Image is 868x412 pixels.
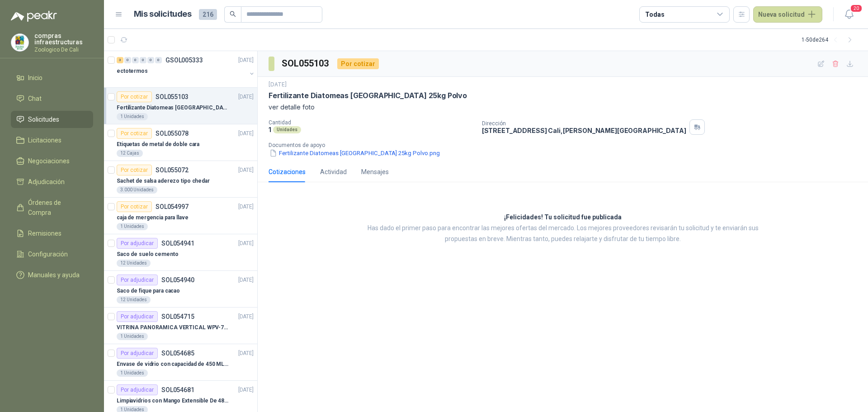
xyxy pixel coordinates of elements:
[117,150,143,157] div: 12 Cajas
[11,132,93,149] a: Licitaciones
[238,166,254,175] p: [DATE]
[117,323,229,332] p: VITRINA PANORAMICA VERTICAL WPV-700FA
[269,119,475,126] p: Cantidad
[117,250,178,259] p: Saco de suelo cemento
[361,167,389,177] div: Mensajes
[269,148,441,158] button: Fertilizante Diatomeas [GEOGRAPHIC_DATA] 25kg Polvo.png
[117,223,148,230] div: 1 Unidades
[117,311,158,322] div: Por adjudicar
[104,308,257,344] a: Por adjudicarSOL054715[DATE] VITRINA PANORAMICA VERTICAL WPV-700FA1 Unidades
[337,58,379,69] div: Por cotizar
[117,360,229,369] p: Envase de vidrio con capacidad de 450 ML – 9X8X8 CM Caja x 12 unidades
[117,57,123,63] div: 3
[117,333,148,340] div: 1 Unidades
[117,287,180,295] p: Saco de fique para cacao
[320,167,347,177] div: Actividad
[238,129,254,138] p: [DATE]
[238,56,254,65] p: [DATE]
[28,177,65,187] span: Adjudicación
[238,276,254,284] p: [DATE]
[156,94,189,100] p: SOL055103
[161,240,194,246] p: SOL054941
[238,203,254,211] p: [DATE]
[117,67,148,76] p: ectotermos
[11,34,28,51] img: Company Logo
[238,349,254,358] p: [DATE]
[34,33,93,45] p: compras infraestructuras
[841,6,857,23] button: 20
[161,387,194,393] p: SOL054681
[355,223,771,245] p: Has dado el primer paso para encontrar las mejores ofertas del mercado. Los mejores proveedores r...
[117,128,152,139] div: Por cotizar
[28,94,42,104] span: Chat
[269,142,864,148] p: Documentos de apoyo
[117,369,148,377] div: 1 Unidades
[161,350,194,356] p: SOL054685
[156,167,189,173] p: SOL055072
[117,140,199,149] p: Etiquetas de metal de doble cara
[28,73,42,83] span: Inicio
[482,127,686,134] p: [STREET_ADDRESS] Cali , [PERSON_NAME][GEOGRAPHIC_DATA]
[11,11,57,22] img: Logo peakr
[117,186,157,194] div: 3.000 Unidades
[117,177,210,185] p: Sachet de salsa aderezo tipo chedar
[238,239,254,248] p: [DATE]
[850,4,863,13] span: 20
[269,126,271,133] p: 1
[161,313,194,320] p: SOL054715
[104,234,257,271] a: Por adjudicarSOL054941[DATE] Saco de suelo cemento12 Unidades
[161,277,194,283] p: SOL054940
[28,228,61,238] span: Remisiones
[104,198,257,234] a: Por cotizarSOL054997[DATE] caja de mergencia para llave1 Unidades
[28,135,61,145] span: Licitaciones
[117,384,158,395] div: Por adjudicar
[269,167,306,177] div: Cotizaciones
[238,386,254,394] p: [DATE]
[117,113,148,120] div: 1 Unidades
[11,90,93,107] a: Chat
[11,246,93,263] a: Configuración
[482,120,686,127] p: Dirección
[645,9,664,19] div: Todas
[165,57,203,63] p: GSOL005333
[156,130,189,137] p: SOL055078
[117,260,151,267] div: 12 Unidades
[269,102,857,112] p: ver detalle foto
[124,57,131,63] div: 0
[269,91,467,100] p: Fertilizante Diatomeas [GEOGRAPHIC_DATA] 25kg Polvo
[28,114,59,124] span: Solicitudes
[117,104,229,112] p: Fertilizante Diatomeas [GEOGRAPHIC_DATA] 25kg Polvo
[34,47,93,52] p: Zoologico De Cali
[238,313,254,321] p: [DATE]
[199,9,217,20] span: 216
[104,88,257,124] a: Por cotizarSOL055103[DATE] Fertilizante Diatomeas [GEOGRAPHIC_DATA] 25kg Polvo1 Unidades
[155,57,162,63] div: 0
[104,271,257,308] a: Por adjudicarSOL054940[DATE] Saco de fique para cacao12 Unidades
[28,156,70,166] span: Negociaciones
[802,33,857,47] div: 1 - 50 de 264
[269,81,287,89] p: [DATE]
[28,249,68,259] span: Configuración
[11,69,93,86] a: Inicio
[11,194,93,221] a: Órdenes de Compra
[104,161,257,198] a: Por cotizarSOL055072[DATE] Sachet de salsa aderezo tipo chedar3.000 Unidades
[104,344,257,381] a: Por adjudicarSOL054685[DATE] Envase de vidrio con capacidad de 450 ML – 9X8X8 CM Caja x 12 unidad...
[132,57,139,63] div: 0
[117,275,158,285] div: Por adjudicar
[147,57,154,63] div: 0
[134,8,192,21] h1: Mis solicitudes
[11,173,93,190] a: Adjudicación
[28,270,80,280] span: Manuales y ayuda
[117,397,229,405] p: Limpiavidrios con Mango Extensible De 48 a 78 cm
[282,57,330,71] h3: SOL055103
[273,126,301,133] div: Unidades
[117,238,158,249] div: Por adjudicar
[11,266,93,284] a: Manuales y ayuda
[117,201,152,212] div: Por cotizar
[11,152,93,170] a: Negociaciones
[28,198,85,218] span: Órdenes de Compra
[156,204,189,210] p: SOL054997
[230,11,236,17] span: search
[504,212,622,223] h3: ¡Felicidades! Tu solicitud fue publicada
[238,93,254,101] p: [DATE]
